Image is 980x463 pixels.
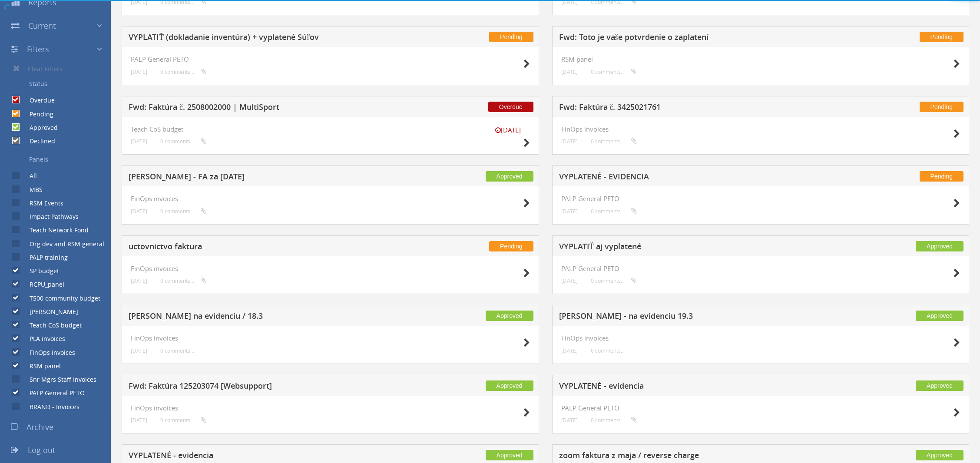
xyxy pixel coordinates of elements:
span: Approved [916,450,963,460]
label: Org dev and RSM general [21,240,104,248]
label: T500 community budget [21,294,100,303]
label: Overdue [21,96,55,105]
small: [DATE] [131,69,147,75]
span: Pending [489,32,533,42]
h5: Fwd: Faktúra č. 2508002000 | MultiSport [129,103,411,114]
span: Pending [920,32,963,42]
label: RCPU_panel [21,280,64,289]
span: Filters [27,44,49,54]
span: Pending [489,241,533,251]
label: PLA invoices [21,334,65,343]
span: Approved [916,311,963,321]
label: Impact Pathways [21,212,79,221]
small: 0 comments... [591,69,637,75]
h5: Fwd: Faktúra 125203074 [Websupport] [129,382,411,393]
small: 0 comments... [591,208,637,215]
span: Pending [920,171,963,182]
label: Teach CoS budget [21,321,82,330]
h4: PALP General PETO [561,195,960,202]
h5: [PERSON_NAME] - FA za [DATE] [129,172,411,183]
small: [DATE] [561,69,578,75]
h4: PALP General PETO [561,404,960,412]
h5: uctovnictvo faktura [129,242,411,253]
small: 0 comments... [591,138,637,145]
h5: VYPLATIŤ (dokladanie inventúra) + vyplatené Súľov [129,33,411,44]
label: All [21,172,37,180]
h4: PALP General PETO [561,265,960,272]
label: PALP General PETO [21,389,85,397]
small: 0 comments... [160,278,206,284]
small: [DATE] [561,278,578,284]
span: Pending [920,102,963,112]
h4: FinOps invoices [561,334,960,342]
label: BRAND - Invoices [21,403,79,411]
label: Teach Network Fond [21,226,89,235]
h5: Fwd: Toto je vaše potvrdenie o zaplatení [559,33,841,44]
small: 0 comments... [160,208,206,215]
small: 0 comments... [591,278,637,284]
h5: VYPLATENÉ - evidencia [559,382,841,393]
span: Approved [486,450,533,460]
small: 0 comments... [160,417,206,423]
label: [PERSON_NAME] [21,308,78,316]
h4: FinOps invoices [131,404,530,412]
h5: VYPLATIŤ aj vyplatené [559,242,841,253]
span: Archive [26,422,53,432]
h5: Fwd: Faktúra č. 3425021761 [559,103,841,114]
h5: [PERSON_NAME] na evidenciu / 18.3 [129,312,411,323]
small: [DATE] [561,417,578,423]
h5: [PERSON_NAME] - na evidenciu 19.3 [559,312,841,323]
small: [DATE] [487,126,530,135]
label: FinOps invoices [21,348,75,357]
span: Approved [486,311,533,321]
span: Approved [486,171,533,182]
small: [DATE] [131,417,147,423]
h4: RSM panel [561,56,960,63]
small: [DATE] [131,208,147,215]
h4: FinOps invoices [561,126,960,133]
small: 0 comments... [591,417,637,423]
label: PALP training [21,253,68,262]
label: RSM panel [21,362,61,370]
small: 0 comments... [160,69,206,75]
span: Approved [916,380,963,391]
span: Log out [28,445,55,455]
span: Approved [916,241,963,251]
label: Snr Mgrs Staff Invoices [21,375,96,384]
a: Status [7,76,111,91]
small: [DATE] [561,208,578,215]
h5: zoom faktura z maja / reverse charge [559,451,841,462]
small: [DATE] [131,138,147,145]
h4: FinOps invoices [131,195,530,202]
small: 0 comments... [160,138,206,145]
span: Overdue [488,102,533,112]
label: RSM Events [21,199,63,208]
h4: PALP General PETO [131,56,530,63]
span: Approved [486,380,533,391]
small: 0 comments... [160,347,194,354]
h5: VYPLATENÉ - EVIDENCIA [559,172,841,183]
small: [DATE] [131,347,147,354]
span: Current [28,20,56,31]
small: 0 comments... [591,347,625,354]
small: [DATE] [561,347,578,354]
label: Pending [21,110,53,119]
small: [DATE] [561,138,578,145]
small: [DATE] [131,278,147,284]
label: Declined [21,137,55,146]
h4: FinOps invoices [131,265,530,272]
label: MBS [21,185,43,194]
label: Approved [21,123,58,132]
a: Panels [7,152,111,167]
h4: Teach CoS budget [131,126,530,133]
h4: FinOps invoices [131,334,530,342]
label: SP budget [21,267,59,275]
a: Clear Filters [7,61,111,76]
h5: VYPLATENÉ - evidencia [129,451,411,462]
